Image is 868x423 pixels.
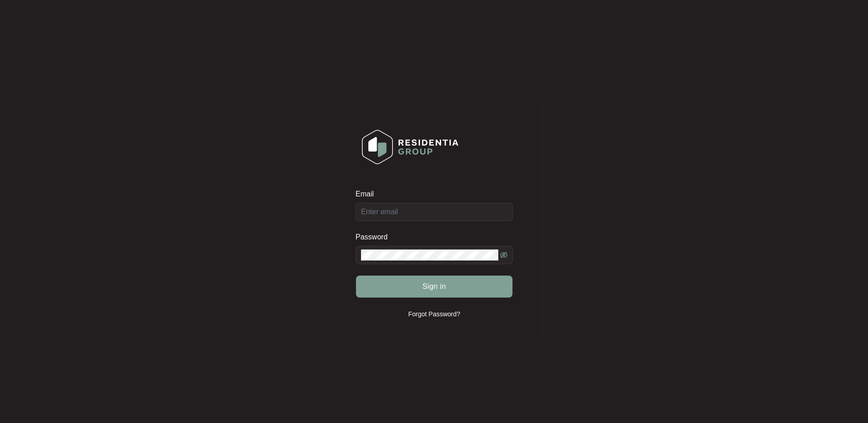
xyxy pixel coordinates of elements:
[408,309,460,319] p: Forgot Password?
[500,251,507,259] span: eye-invisible
[356,233,394,242] label: Password
[356,276,512,298] button: Sign in
[356,190,380,199] label: Email
[356,124,464,170] img: Login Logo
[361,249,498,260] input: Password
[422,281,446,292] span: Sign in
[356,203,513,221] input: Email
